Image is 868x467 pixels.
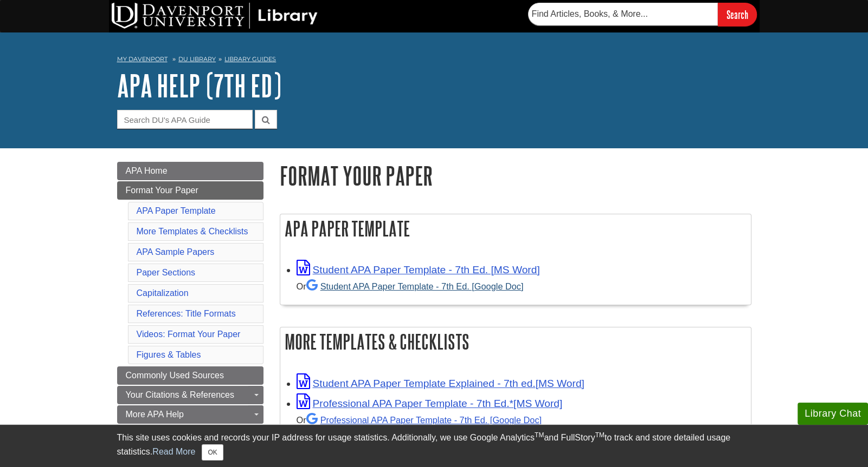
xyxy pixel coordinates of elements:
[280,327,751,356] h2: More Templates & Checklists
[117,405,263,424] a: More APA Help
[126,186,198,195] span: Format Your Paper
[306,415,542,425] a: Professional APA Paper Template - 7th Ed.
[117,110,253,129] input: Search DU's APA Guide
[297,398,563,409] a: Link opens in new window
[595,431,605,439] sup: TM
[117,366,263,385] a: Commonly Used Sources
[224,55,276,63] a: Library Guides
[297,412,745,444] div: *ONLY use if your instructor tells you to
[137,206,216,215] a: APA Paper Template
[137,247,215,256] a: APA Sample Papers
[117,55,168,64] a: My Davenport
[152,447,195,456] a: Read More
[297,264,540,275] a: Link opens in new window
[178,55,216,63] a: DU Library
[297,281,524,291] small: Or
[137,350,201,359] a: Figures & Tables
[202,444,223,461] button: Close
[126,371,224,380] span: Commonly Used Sources
[117,69,281,102] a: APA Help (7th Ed)
[137,330,241,339] a: Videos: Format Your Paper
[528,3,757,26] form: Searches DU Library's articles, books, and more
[117,162,263,180] a: APA Home
[297,378,584,389] a: Link opens in new window
[117,431,751,461] div: This site uses cookies and records your IP address for usage statistics. Additionally, we use Goo...
[137,288,189,298] a: Capitalization
[117,181,263,200] a: Format Your Paper
[297,415,542,425] small: Or
[137,227,248,236] a: More Templates & Checklists
[137,268,196,277] a: Paper Sections
[126,410,184,419] span: More APA Help
[280,214,751,243] h2: APA Paper Template
[718,3,757,26] input: Search
[117,52,751,69] nav: breadcrumb
[126,390,234,399] span: Your Citations & References
[280,162,751,189] h1: Format Your Paper
[798,403,868,425] button: Library Chat
[306,281,524,291] a: Student APA Paper Template - 7th Ed. [Google Doc]
[535,431,544,439] sup: TM
[117,386,263,404] a: Your Citations & References
[528,3,718,25] input: Find Articles, Books, & More...
[137,309,236,318] a: References: Title Formats
[112,3,318,29] img: DU Library
[117,162,263,443] div: Guide Page Menu
[126,166,168,175] span: APA Home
